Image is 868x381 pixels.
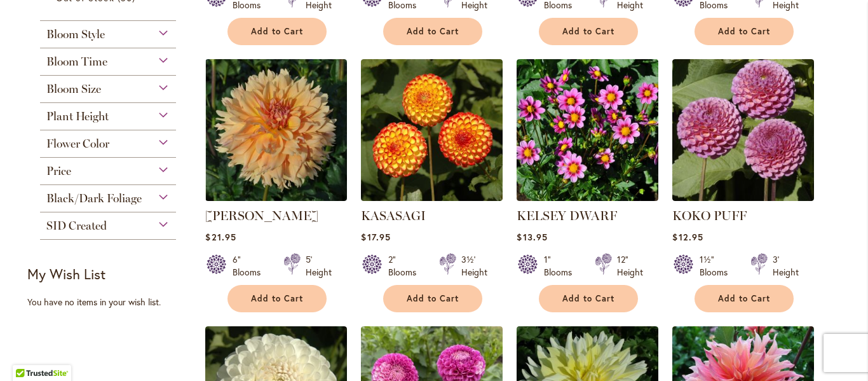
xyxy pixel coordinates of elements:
[251,293,303,304] span: Add to Cart
[672,208,747,223] a: KOKO PUFF
[695,18,794,45] button: Add to Cart
[672,59,814,201] img: KOKO PUFF
[233,253,268,279] div: 6" Blooms
[517,208,617,223] a: KELSEY DWARF
[695,285,794,312] button: Add to Cart
[46,137,109,151] span: Flower Color
[361,231,390,243] span: $17.95
[539,285,638,312] button: Add to Cart
[672,191,814,204] a: KOKO PUFF
[718,26,770,37] span: Add to Cart
[562,26,614,37] span: Add to Cart
[205,191,347,204] a: KARMEL KORN
[718,293,770,304] span: Add to Cart
[46,191,142,205] span: Black/Dark Foliage
[205,208,318,223] a: [PERSON_NAME]
[251,26,303,37] span: Add to Cart
[383,18,482,45] button: Add to Cart
[562,293,614,304] span: Add to Cart
[227,285,327,312] button: Add to Cart
[205,59,347,201] img: KARMEL KORN
[517,191,658,204] a: KELSEY DWARF
[306,253,332,279] div: 5' Height
[517,231,547,243] span: $13.95
[388,253,424,279] div: 2" Blooms
[383,285,482,312] button: Add to Cart
[700,253,735,279] div: 1½" Blooms
[539,18,638,45] button: Add to Cart
[227,18,327,45] button: Add to Cart
[10,336,45,371] iframe: Launch Accessibility Center
[46,55,107,69] span: Bloom Time
[46,109,109,123] span: Plant Height
[46,219,107,233] span: SID Created
[517,59,658,201] img: KELSEY DWARF
[544,253,580,279] div: 1" Blooms
[46,27,105,41] span: Bloom Style
[361,208,426,223] a: KASASAGI
[407,26,459,37] span: Add to Cart
[46,164,71,178] span: Price
[773,253,799,279] div: 3' Height
[361,59,503,201] img: KASASAGI
[407,293,459,304] span: Add to Cart
[461,253,487,279] div: 3½' Height
[672,231,703,243] span: $12.95
[27,296,197,308] div: You have no items in your wish list.
[46,82,101,96] span: Bloom Size
[617,253,643,279] div: 12" Height
[205,231,236,243] span: $21.95
[27,265,105,283] strong: My Wish List
[361,191,503,204] a: KASASAGI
